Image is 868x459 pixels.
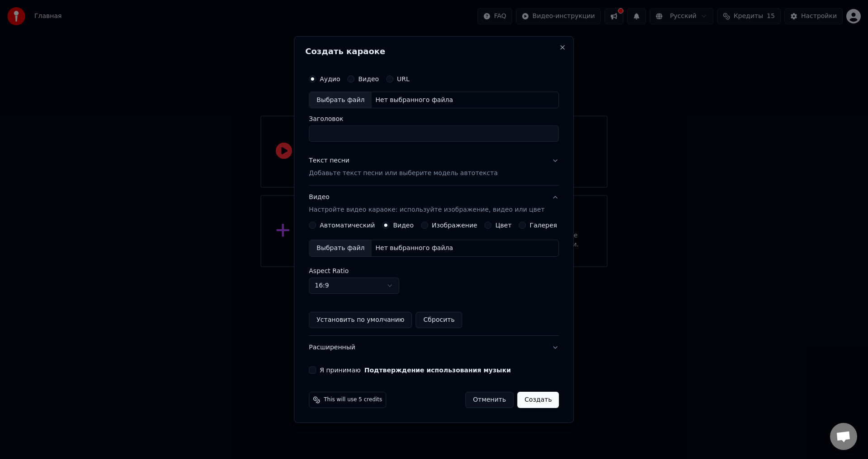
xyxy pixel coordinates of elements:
[309,92,372,108] div: Выбрать файл
[364,367,511,373] button: Я принимаю
[309,268,559,274] label: Aspect Ratio
[416,312,462,328] button: Сбросить
[309,205,544,214] p: Настройте видео караоке: используйте изображение, видео или цвет
[465,392,514,408] button: Отменить
[495,222,512,228] label: Цвет
[372,244,457,253] div: Нет выбранного файла
[530,222,557,228] label: Галерея
[305,47,562,56] h2: Создать караоке
[432,222,477,228] label: Изображение
[397,76,410,82] label: URL
[320,367,511,373] label: Я принимаю
[320,76,340,82] label: Аудио
[309,222,559,335] div: ВидеоНастройте видео караоке: используйте изображение, видео или цвет
[309,336,559,359] button: Расширенный
[309,116,559,122] label: Заголовок
[372,96,457,105] div: Нет выбранного файла
[324,396,382,403] span: This will use 5 credits
[358,76,379,82] label: Видео
[309,169,498,178] p: Добавьте текст песни или выберите модель автотекста
[309,186,559,222] button: ВидеоНастройте видео караоке: используйте изображение, видео или цвет
[320,222,375,228] label: Автоматический
[309,193,544,215] div: Видео
[309,312,412,328] button: Установить по умолчанию
[309,157,349,166] div: Текст песни
[309,149,559,185] button: Текст песниДобавьте текст песни или выберите модель автотекста
[309,240,372,256] div: Выбрать файл
[517,392,559,408] button: Создать
[393,222,414,228] label: Видео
